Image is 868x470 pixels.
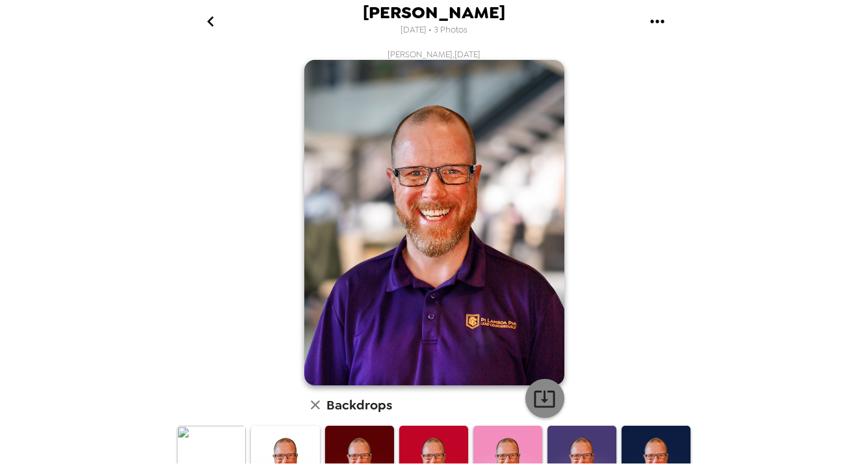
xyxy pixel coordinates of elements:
span: [PERSON_NAME] [363,4,505,21]
img: user [304,60,564,385]
span: [PERSON_NAME] , [DATE] [388,49,480,60]
span: [DATE] • 3 Photos [401,21,467,39]
h6: Backdrops [326,394,392,415]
